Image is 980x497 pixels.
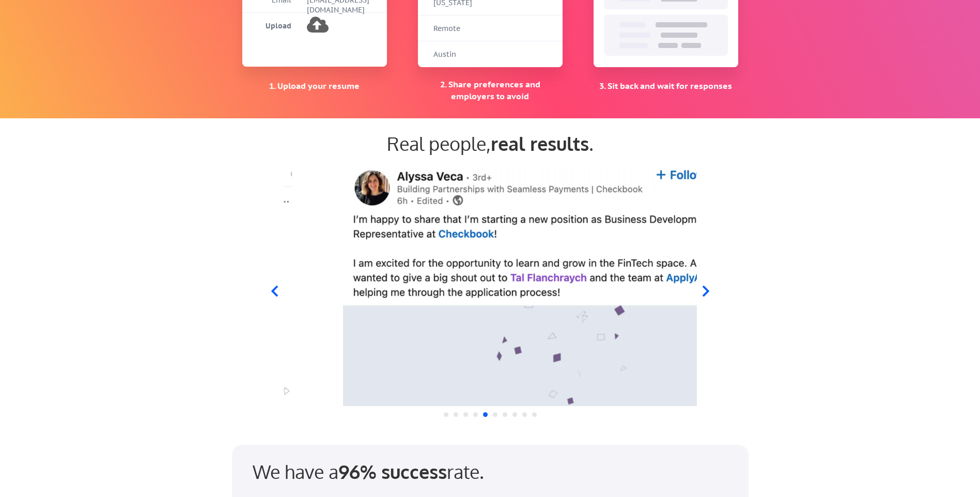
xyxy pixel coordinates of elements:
strong: real results [491,132,589,155]
div: 3. Sit back and wait for responses [594,80,738,91]
div: 1. Upload your resume [242,80,387,91]
div: Remote [433,24,485,34]
div: Austin [433,50,485,60]
div: 2. Share preferences and employers to avoid [418,79,563,102]
div: We have a rate. [253,460,552,483]
div: Upload [242,21,291,32]
strong: 96% success [338,460,447,483]
div: Real people, . [242,132,738,154]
